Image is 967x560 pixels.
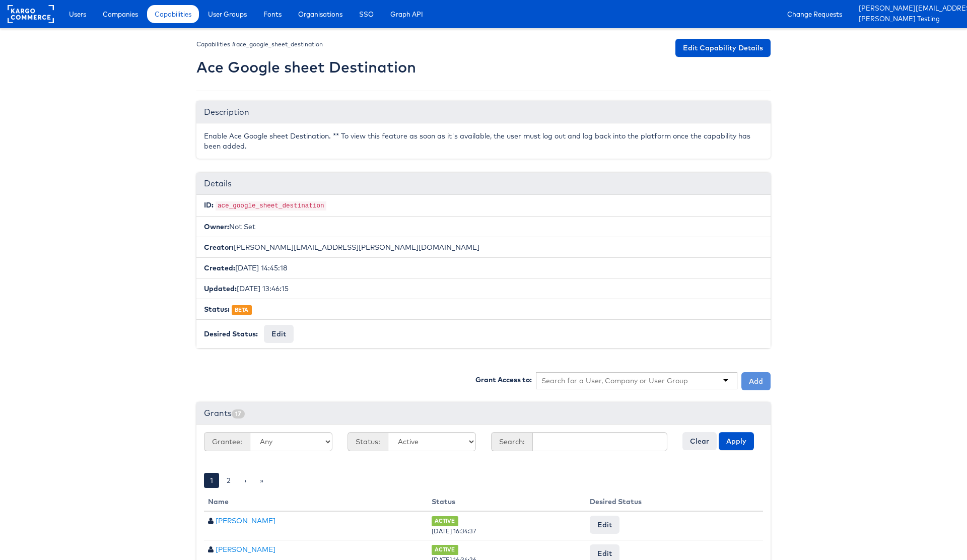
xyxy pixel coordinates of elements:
[208,517,214,524] span: User
[196,402,771,425] div: Grants
[741,372,771,390] button: Add
[264,325,294,343] button: Edit
[216,545,275,554] a: [PERSON_NAME]
[859,14,959,25] a: [PERSON_NAME] Testing
[298,9,342,19] span: Organisations
[196,40,323,48] small: Capabilities #ace_google_sheet_destination
[61,5,94,23] a: Users
[196,101,771,123] div: Description
[204,222,229,231] b: Owner:
[859,4,959,14] a: [PERSON_NAME][EMAIL_ADDRESS][PERSON_NAME][DOMAIN_NAME]
[428,493,586,511] th: Status
[254,473,269,488] a: »
[256,5,289,23] a: Fonts
[204,263,235,272] b: Created:
[196,257,771,278] li: [DATE] 14:45:18
[95,5,146,23] a: Companies
[204,493,428,511] th: Name
[719,432,754,450] button: Apply
[238,473,252,488] a: ›
[780,5,850,23] a: Change Requests
[675,39,771,57] a: Edit Capability Details
[586,493,763,511] th: Desired Status
[147,5,199,23] a: Capabilities
[263,9,282,19] span: Fonts
[541,376,688,386] input: Search for a User, Company or User Group
[204,243,234,252] b: Creator:
[491,432,532,451] span: Search:
[352,5,381,23] a: SSO
[232,305,252,315] span: BETA
[682,432,717,450] button: Clear
[69,9,86,19] span: Users
[432,527,476,535] span: [DATE] 16:34:37
[359,9,374,19] span: SSO
[196,59,416,76] h2: Ace Google sheet Destination
[348,432,388,451] span: Status:
[590,516,619,534] button: Edit
[196,237,771,258] li: [PERSON_NAME][EMAIL_ADDRESS][PERSON_NAME][DOMAIN_NAME]
[196,123,771,159] div: Enable Ace Google sheet Destination. ** To view this feature as soon as it's available, the user ...
[204,432,250,451] span: Grantee:
[196,216,771,237] li: Not Set
[208,546,214,553] span: User
[103,9,138,19] span: Companies
[208,9,247,19] span: User Groups
[204,305,230,314] b: Status:
[155,9,191,19] span: Capabilities
[200,5,254,23] a: User Groups
[291,5,350,23] a: Organisations
[390,9,423,19] span: Graph API
[204,200,214,209] b: ID:
[216,516,275,525] a: [PERSON_NAME]
[232,409,245,418] span: 17
[432,516,458,526] span: ACTIVE
[432,545,458,554] span: ACTIVE
[196,173,771,195] div: Details
[204,329,258,338] b: Desired Status:
[475,375,532,385] label: Grant Access to:
[383,5,431,23] a: Graph API
[196,278,771,299] li: [DATE] 13:46:15
[204,284,237,293] b: Updated:
[216,201,326,211] code: ace_google_sheet_destination
[204,473,219,488] a: 1
[221,473,237,488] a: 2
